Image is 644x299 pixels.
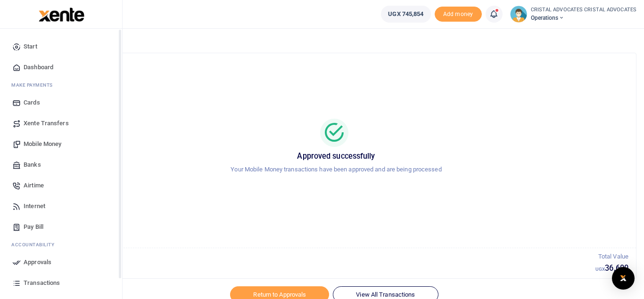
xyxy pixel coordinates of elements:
span: Mobile Money [24,139,61,149]
h5: 36,600 [595,264,628,273]
span: Banks [24,160,41,170]
a: Cards [8,92,115,113]
p: Total Value [595,252,628,262]
img: profile-user [510,6,527,23]
li: Toup your wallet [435,7,482,22]
h5: Approved successfully [48,152,625,161]
li: Ac [8,237,115,252]
small: UGX [595,267,605,272]
li: M [8,78,115,92]
span: Start [24,42,37,51]
span: ake Payments [16,81,53,89]
li: Wallet ballance [377,6,434,23]
small: CRISTAL ADVOCATES CRISTAL ADVOCATES [531,6,637,14]
a: Mobile Money [8,134,115,154]
span: Cards [24,98,40,107]
span: Airtime [24,181,44,190]
span: Xente Transfers [24,119,69,128]
a: Approvals [8,252,115,273]
span: Transactions [24,278,60,288]
a: logo-small logo-large logo-large [38,10,84,17]
span: Dashboard [24,63,53,72]
span: Internet [24,202,45,211]
div: Open Intercom Messenger [612,267,635,290]
p: Total Transactions [44,252,595,262]
span: Operations [531,14,637,22]
a: Transactions [8,273,115,293]
a: Start [8,36,115,57]
p: Your Mobile Money transactions have been approved and are being processed [48,165,625,175]
a: profile-user CRISTAL ADVOCATES CRISTAL ADVOCATES Operations [510,6,637,23]
img: logo-large [39,8,84,22]
a: Pay Bill [8,217,115,237]
span: Approvals [24,258,51,267]
span: Add money [435,7,482,22]
a: Add money [435,10,482,17]
a: UGX 745,854 [381,6,430,23]
span: Pay Bill [24,222,43,232]
a: Airtime [8,175,115,196]
h5: 1 [44,264,595,273]
a: Banks [8,154,115,175]
a: Xente Transfers [8,113,115,134]
span: UGX 745,854 [388,9,423,19]
a: Dashboard [8,57,115,78]
a: Internet [8,196,115,217]
span: countability [18,241,54,248]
